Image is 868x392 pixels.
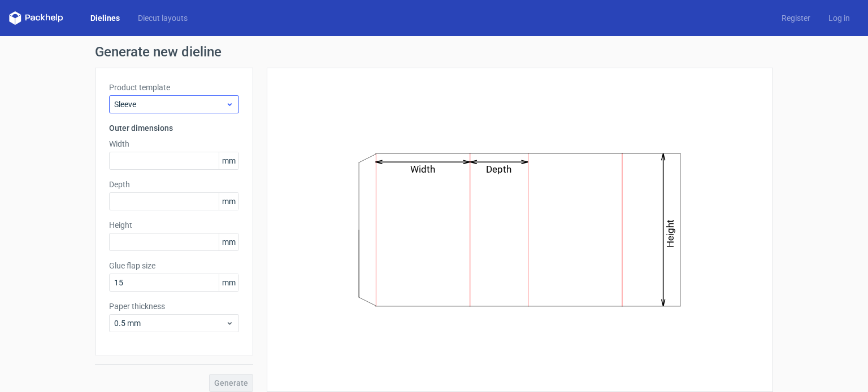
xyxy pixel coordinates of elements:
text: Width [411,164,436,175]
text: Depth [487,164,512,175]
h3: Outer dimensions [109,122,239,134]
a: Dielines [81,12,129,24]
h1: Generate new dieline [95,45,773,59]
span: Sleeve [114,99,225,110]
span: mm [219,234,238,250]
label: Width [109,138,239,149]
a: Log in [819,12,859,24]
label: Paper thickness [109,301,239,312]
label: Depth [109,179,239,190]
span: mm [219,274,238,291]
span: mm [219,193,238,210]
span: mm [219,152,238,169]
a: Diecut layouts [129,12,197,24]
label: Glue flap size [109,260,239,271]
label: Height [109,219,239,231]
a: Register [772,12,819,24]
label: Product template [109,82,239,93]
text: Height [665,219,676,248]
span: 0.5 mm [114,318,225,329]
